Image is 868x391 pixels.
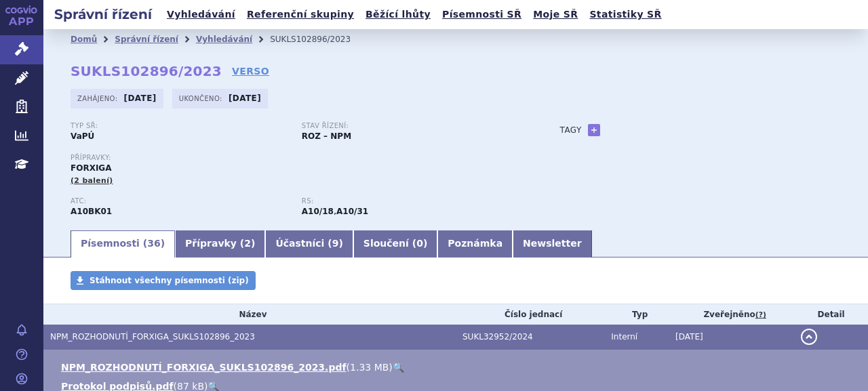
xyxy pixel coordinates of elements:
[71,154,533,162] p: Přípravky:
[755,310,766,320] abbr: (?)
[71,35,97,44] a: Domů
[801,329,817,345] button: detail
[529,5,582,24] a: Moje SŘ
[456,304,604,325] th: Číslo jednací
[265,230,353,258] a: Účastníci (9)
[243,5,358,24] a: Referenční skupiny
[50,332,255,342] span: NPM_ROZHODNUTÍ_FORXIGA_SUKLS102896_2023
[270,29,368,49] li: SUKLS102896/2023
[71,163,112,173] span: FORXIGA
[438,5,526,24] a: Písemnosti SŘ
[163,5,239,24] a: Vyhledávání
[585,5,665,24] a: Statistiky SŘ
[302,131,351,141] strong: ROZ – NPM
[115,35,178,44] a: Správní řízení
[71,176,113,185] span: (2 balení)
[71,207,112,216] strong: DAPAGLIFLOZIN
[77,93,120,104] span: Zahájeno:
[393,362,404,373] a: 🔍
[61,361,854,374] li: ( )
[560,122,582,138] h3: Tagy
[302,197,533,218] div: ,
[604,304,669,325] th: Typ
[43,304,456,325] th: Název
[302,122,519,130] p: Stav řízení:
[437,230,513,258] a: Poznámka
[513,230,592,258] a: Newsletter
[71,230,175,258] a: Písemnosti (36)
[61,362,347,373] a: NPM_ROZHODNUTÍ_FORXIGA_SUKLS102896_2023.pdf
[147,238,160,249] span: 36
[302,207,334,216] strong: empagliflozin, dapagliflozin, kapagliflozin
[124,94,157,103] strong: [DATE]
[244,238,251,249] span: 2
[332,238,339,249] span: 9
[71,131,94,141] strong: VaPÚ
[416,238,423,249] span: 0
[361,5,435,24] a: Běžící lhůty
[350,362,389,373] span: 1.33 MB
[232,64,269,78] a: VERSO
[669,325,794,350] td: [DATE]
[71,197,288,205] p: ATC:
[669,304,794,325] th: Zveřejněno
[611,332,637,342] span: Interní
[179,93,225,104] span: Ukončeno:
[588,124,600,136] a: +
[229,94,261,103] strong: [DATE]
[794,304,868,325] th: Detail
[175,230,265,258] a: Přípravky (2)
[90,276,249,285] span: Stáhnout všechny písemnosti (zip)
[71,63,222,79] strong: SUKLS102896/2023
[71,122,288,130] p: Typ SŘ:
[456,325,604,350] td: SUKL32952/2024
[353,230,437,258] a: Sloučení (0)
[302,197,519,205] p: RS:
[336,207,368,216] strong: glifloziny pro léčbu srdečního selhání
[71,271,256,290] a: Stáhnout všechny písemnosti (zip)
[196,35,252,44] a: Vyhledávání
[43,5,163,24] h2: Správní řízení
